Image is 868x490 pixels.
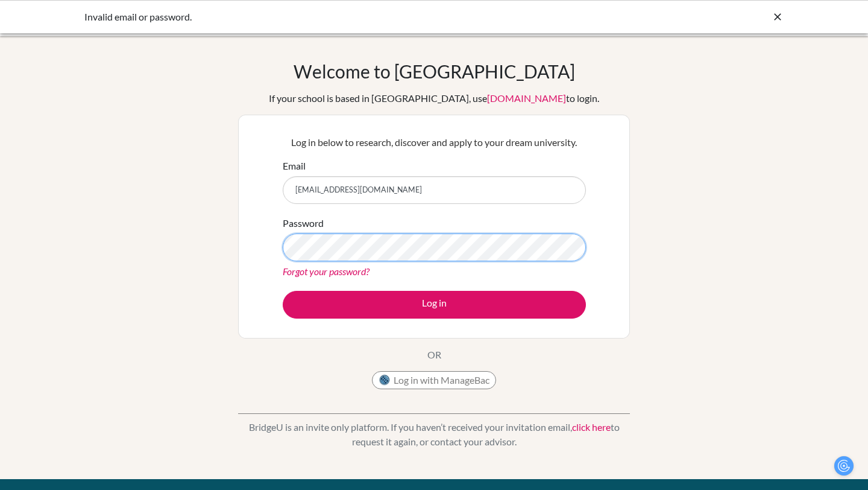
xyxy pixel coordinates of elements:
[283,135,586,150] p: Log in below to research, discover and apply to your dream university.
[487,92,566,104] a: [DOMAIN_NAME]
[572,421,611,433] a: click here
[238,420,630,449] p: BridgeU is an invite only platform. If you haven’t received your invitation email, to request it ...
[294,60,575,82] h1: Welcome to [GEOGRAPHIC_DATA]
[283,159,306,173] label: Email
[372,371,496,389] button: Log in with ManageBac
[283,266,370,277] a: Forgot your password?
[269,91,599,106] div: If your school is based in [GEOGRAPHIC_DATA], use to login.
[283,291,586,319] button: Log in
[84,10,603,24] div: Invalid email or password.
[427,348,441,362] p: OR
[283,216,324,231] label: Password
